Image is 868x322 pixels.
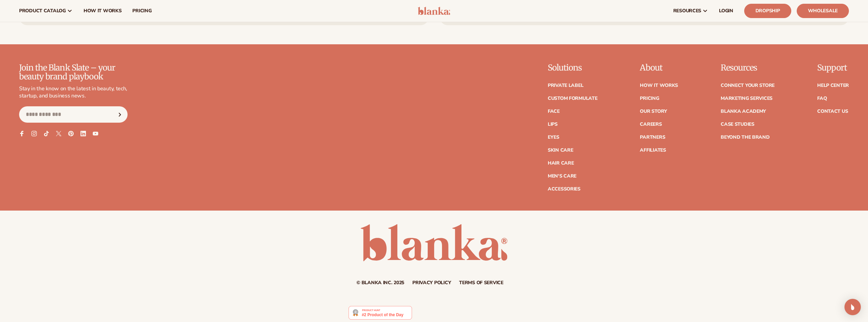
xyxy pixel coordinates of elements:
a: Blanka Academy [721,109,766,114]
img: Blanka - Start a beauty or cosmetic line in under 5 minutes | Product Hunt [349,306,412,320]
a: Our Story [640,109,667,114]
p: Join the Blank Slate – your beauty brand playbook [19,63,128,81]
span: LOGIN [719,8,733,14]
a: FAQ [817,96,827,101]
a: Partners [640,135,665,140]
a: Custom formulate [548,96,598,101]
p: About [640,63,678,72]
a: Face [548,109,560,114]
a: Hair Care [548,161,574,166]
small: © Blanka Inc. 2025 [356,279,404,286]
div: Open Intercom Messenger [844,299,861,315]
a: Lips [548,122,558,127]
a: Private label [548,83,583,88]
a: Accessories [548,187,580,191]
button: Subscribe [112,106,127,123]
a: Careers [640,122,662,127]
a: Beyond the brand [721,135,770,140]
a: Pricing [640,96,659,101]
a: Case Studies [721,122,754,127]
a: How It Works [640,83,678,88]
p: Stay in the know on the latest in beauty, tech, startup, and business news. [19,85,128,99]
p: Support [817,63,849,72]
a: Men's Care [548,174,576,179]
span: product catalog [19,8,66,14]
a: Privacy policy [412,280,451,285]
a: Wholesale [797,4,849,18]
span: resources [673,8,701,14]
a: Skin Care [548,148,573,153]
p: Solutions [548,63,598,72]
a: Help Center [817,83,849,88]
a: Dropship [744,4,791,18]
a: Contact Us [817,109,848,114]
a: Affiliates [640,148,666,153]
span: pricing [132,8,151,14]
a: Terms of service [459,280,503,285]
a: Connect your store [721,83,775,88]
p: Resources [721,63,775,72]
a: Eyes [548,135,559,140]
a: Marketing services [721,96,773,101]
span: How It Works [84,8,122,14]
img: logo [418,7,450,15]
